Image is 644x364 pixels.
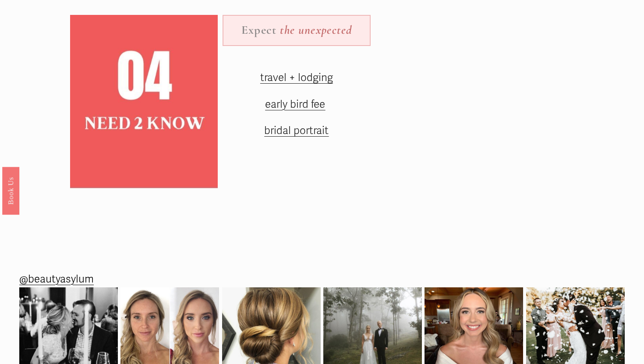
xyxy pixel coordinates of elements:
[241,23,277,37] strong: Expect
[265,98,325,111] a: early bird fee
[264,124,329,137] a: bridal portrait
[19,270,94,289] a: @beautyasylum
[2,166,19,214] a: Book Us
[260,71,333,84] a: travel + lodging
[280,23,352,37] em: the unexpected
